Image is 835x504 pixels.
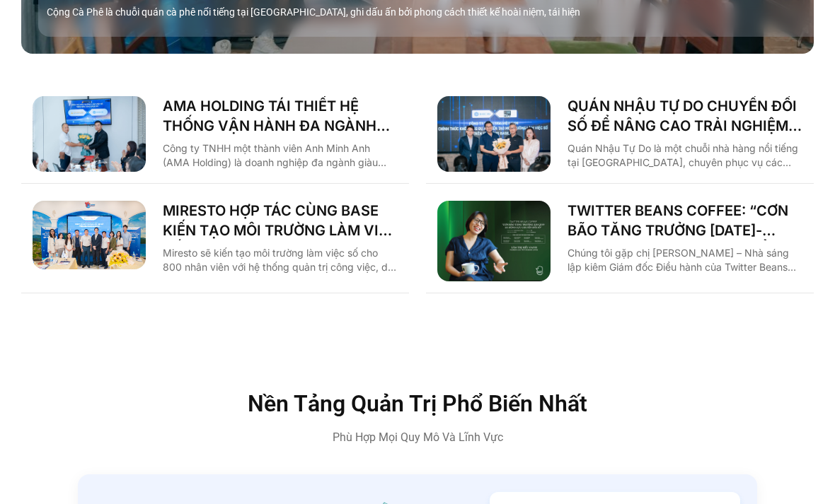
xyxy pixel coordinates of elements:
[568,201,802,240] a: TWITTER BEANS COFFEE: “CƠN BÃO TĂNG TRƯỞNG [DATE]-[DATE] LÀ ĐỘNG LỰC CHUYỂN ĐỔI SỐ”
[163,141,398,170] p: Công ty TNHH một thành viên Anh Minh Anh (AMA Holding) là doanh nghiệp đa ngành giàu tiềm lực, ho...
[117,392,718,415] h2: Nền Tảng Quản Trị Phổ Biến Nhất
[163,201,398,240] a: MIRESTO HỢP TÁC CÙNG BASE KIẾN TẠO MÔI TRƯỜNG LÀM VIỆC SỐ
[568,96,802,136] a: QUÁN NHẬU TỰ DO CHUYỂN ĐỔI SỐ ĐỂ NÂNG CAO TRẢI NGHIỆM CHO 1000 NHÂN SỰ
[117,429,718,446] p: Phù Hợp Mọi Quy Mô Và Lĩnh Vực
[47,5,822,20] p: Cộng Cà Phê là chuỗi quán cà phê nổi tiếng tại [GEOGRAPHIC_DATA], ghi dấu ấn bởi phong cách thiết...
[163,96,398,136] a: AMA HOLDING TÁI THIẾT HỆ THỐNG VẬN HÀNH ĐA NGÀNH CÙNG [DOMAIN_NAME]
[568,246,802,274] p: Chúng tôi gặp chị [PERSON_NAME] – Nhà sáng lập kiêm Giám đốc Điều hành của Twitter Beans Coffee t...
[163,246,398,274] p: Miresto sẽ kiến tạo môi trường làm việc số cho 800 nhân viên với hệ thống quản trị công việc, dự ...
[568,141,802,170] p: Quán Nhậu Tự Do là một chuỗi nhà hàng nổi tiếng tại [GEOGRAPHIC_DATA], chuyên phục vụ các món nhậ...
[33,201,146,281] a: miresto kiến tạo môi trường làm việc số cùng base.vn
[33,201,146,269] img: miresto kiến tạo môi trường làm việc số cùng base.vn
